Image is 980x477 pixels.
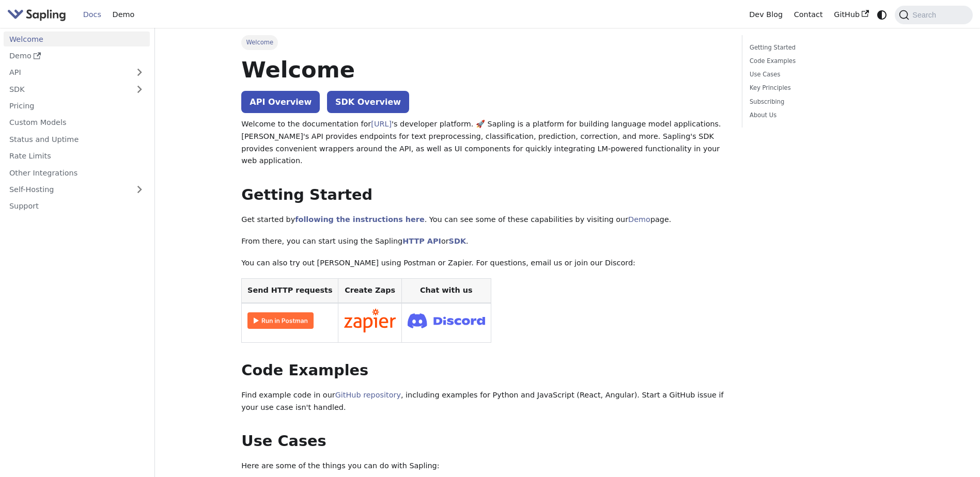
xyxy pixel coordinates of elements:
[344,309,396,332] img: Connect in Zapier
[241,56,727,84] h1: Welcome
[4,132,150,147] a: Status and Uptime
[788,7,829,23] a: Contact
[743,7,788,23] a: Dev Blog
[750,70,890,79] a: Use Cases
[408,310,485,331] img: Join Discord
[750,43,890,53] a: Getting Started
[895,6,972,24] button: Search (Command+K)
[129,65,150,80] button: Expand sidebar category 'API'
[77,7,107,23] a: Docs
[241,257,727,269] p: You can also try out [PERSON_NAME] using Postman or Zapier. For questions, email us or join our D...
[402,237,441,245] a: HTTP API
[295,215,424,224] a: following the instructions here
[828,7,874,23] a: GitHub
[628,215,650,224] a: Demo
[327,91,409,113] a: SDK Overview
[4,82,129,97] a: SDK
[4,31,150,46] a: Welcome
[750,110,890,120] a: About Us
[4,149,150,164] a: Rate Limits
[241,389,727,414] p: Find example code in our , including examples for Python and JavaScript (React, Angular). Start a...
[241,235,727,248] p: From there, you can start using the Sapling or .
[241,91,320,113] a: API Overview
[4,199,150,214] a: Support
[750,97,890,107] a: Subscribing
[129,82,150,97] button: Expand sidebar category 'SDK'
[241,35,727,50] nav: Breadcrumbs
[4,49,150,63] a: Demo
[371,120,392,128] a: [URL]
[247,312,314,329] img: Run in Postman
[4,115,150,130] a: Custom Models
[7,7,70,22] a: Sapling.aiSapling.ai
[241,214,727,226] p: Get started by . You can see some of these capabilities by visiting our page.
[750,56,890,66] a: Code Examples
[107,7,140,23] a: Demo
[4,182,150,197] a: Self-Hosting
[242,279,338,303] th: Send HTTP requests
[4,165,150,180] a: Other Integrations
[241,361,727,380] h2: Code Examples
[338,279,402,303] th: Create Zaps
[4,65,129,80] a: API
[241,460,727,472] p: Here are some of the things you can do with Sapling:
[241,118,727,167] p: Welcome to the documentation for 's developer platform. 🚀 Sapling is a platform for building lang...
[401,279,491,303] th: Chat with us
[875,7,890,22] button: Switch between dark and light mode (currently system mode)
[750,83,890,93] a: Key Principles
[241,35,278,50] span: Welcome
[4,99,150,114] a: Pricing
[7,7,66,22] img: Sapling.ai
[241,186,727,204] h2: Getting Started
[909,11,942,19] span: Search
[241,432,727,451] h2: Use Cases
[449,237,466,245] a: SDK
[335,391,401,399] a: GitHub repository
